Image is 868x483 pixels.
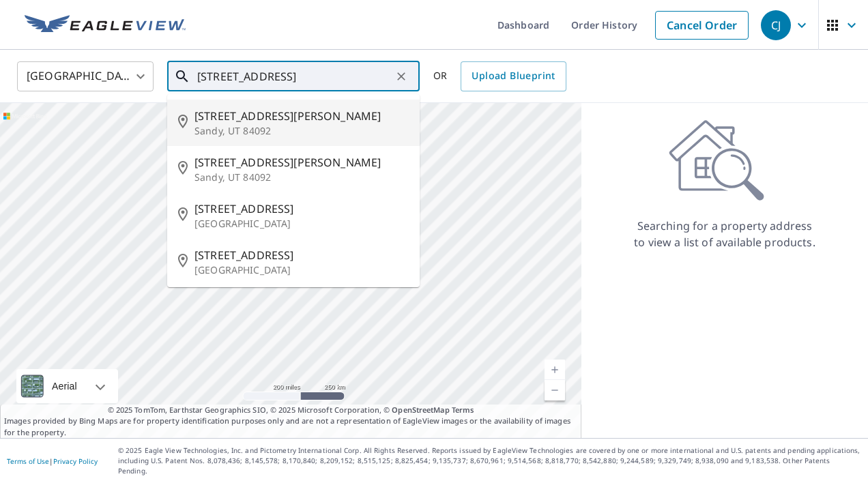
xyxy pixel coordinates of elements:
[194,124,409,138] p: Sandy, UT 84092
[194,201,409,217] span: [STREET_ADDRESS]
[655,11,749,40] a: Cancel Order
[761,10,791,40] div: CJ
[194,154,409,171] span: [STREET_ADDRESS][PERSON_NAME]
[118,445,861,476] p: © 2025 Eagle View Technologies, Inc. and Pictometry International Corp. All Rights Reserved. Repo...
[25,15,186,35] img: EV Logo
[194,171,409,184] p: Sandy, UT 84092
[197,57,392,96] input: Search by address or latitude-longitude
[392,405,449,415] a: OpenStreetMap
[7,456,49,466] a: Terms of Use
[7,457,98,465] p: |
[48,369,81,403] div: Aerial
[452,405,474,415] a: Terms
[17,57,154,96] div: [GEOGRAPHIC_DATA]
[53,456,98,466] a: Privacy Policy
[545,380,565,400] a: Current Level 5, Zoom Out
[545,360,565,380] a: Current Level 5, Zoom In
[194,247,409,263] span: [STREET_ADDRESS]
[194,217,409,231] p: [GEOGRAPHIC_DATA]
[392,67,411,86] button: Clear
[633,218,816,250] p: Searching for a property address to view a list of available products.
[472,68,555,85] span: Upload Blueprint
[194,263,409,277] p: [GEOGRAPHIC_DATA]
[194,108,409,124] span: [STREET_ADDRESS][PERSON_NAME]
[433,61,566,91] div: OR
[461,61,566,91] a: Upload Blueprint
[16,369,118,403] div: Aerial
[108,405,474,416] span: © 2025 TomTom, Earthstar Geographics SIO, © 2025 Microsoft Corporation, ©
